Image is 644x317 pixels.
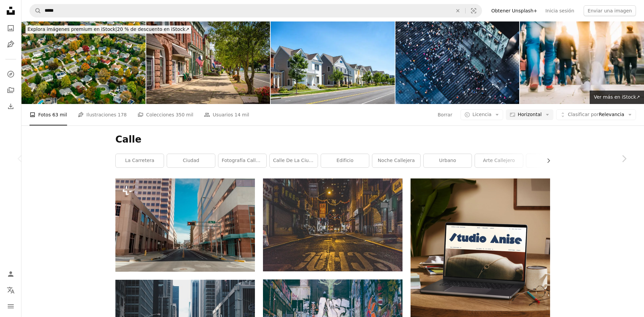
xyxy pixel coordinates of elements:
a: Obtener Unsplash+ [487,5,541,16]
a: fotografía callejera [218,154,266,167]
button: Borrar [450,4,465,17]
button: Enviar una imagen [584,5,636,16]
span: 14 mil [234,111,249,118]
a: urbano [424,154,472,167]
span: 178 [118,111,127,118]
a: acera [526,154,574,167]
img: nuevas casas suburbanas [271,21,395,104]
a: calle de la ciudad [270,154,318,167]
a: Ver más en iStock↗ [590,91,644,104]
a: Fotos [4,21,17,35]
a: arte callejero [475,154,523,167]
button: Clasificar porRelevancia [556,109,636,120]
span: 350 mil [176,111,194,118]
img: Vista aérea de peatones abarrotados que caminan por la calle comercial por la noche [395,21,520,104]
a: Historial de descargas [4,100,17,113]
a: Ilustraciones [4,38,17,51]
a: Inicia sesión [541,5,578,16]
button: Buscar en Unsplash [30,4,41,17]
span: Clasificar por [568,112,599,117]
span: Licencia [472,112,491,117]
button: Licencia [461,109,503,120]
a: la carretera [116,154,164,167]
a: Colecciones 350 mil [138,104,194,125]
a: Iniciar sesión / Registrarse [4,267,17,281]
img: Low Section Of People Walking On Street In City [520,21,644,104]
button: Menú [4,300,17,313]
a: Usuarios 14 mil [204,104,249,125]
button: Horizontal [506,109,553,120]
button: Idioma [4,283,17,297]
span: Explora imágenes premium en iStock | [28,27,117,32]
a: Ilustraciones 178 [78,104,127,125]
a: Explora imágenes premium en iStock|20 % de descuento en iStock↗ [21,21,195,38]
a: Explorar [4,67,17,81]
a: calzada hormigonada gris [263,222,402,228]
a: Colecciones [4,84,17,97]
a: ciudad [167,154,215,167]
a: edificio [321,154,369,167]
h1: Calle [115,134,550,146]
div: 20 % de descuento en iStock ↗ [25,25,191,34]
a: Siguiente [604,126,644,191]
button: Búsqueda visual [466,4,482,17]
button: desplazar lista a la derecha [542,154,550,167]
span: Ver más en iStock ↗ [594,94,640,100]
button: Borrar [437,109,453,120]
img: La tienda de Main Street U. S.A. está frente a una pequeña ciudad [146,21,270,104]
form: Encuentra imágenes en todo el sitio [30,4,482,17]
span: Relevancia [568,111,624,118]
img: calzada hormigonada gris [263,178,402,271]
a: una calle de la ciudad con un semáforo y edificios [115,222,255,228]
img: Toma de helicóptero de un vecindario suburbano al norte de Washington, D.C. [21,21,146,104]
span: Horizontal [518,111,541,118]
a: Noche callejera [372,154,420,167]
img: una calle de la ciudad con un semáforo y edificios [115,178,255,272]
